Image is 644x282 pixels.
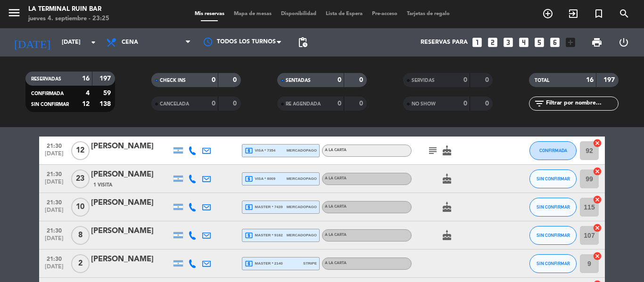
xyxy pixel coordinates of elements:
i: cancel [593,251,602,261]
div: [PERSON_NAME] [91,225,171,237]
span: A LA CARTA [325,177,347,180]
span: 1 Visita [93,181,112,189]
i: cancel [593,195,602,204]
span: SERVIDAS [412,78,435,83]
span: 21:30 [42,225,66,235]
span: visa * 7354 [245,146,275,155]
span: Disponibilidad [276,11,321,16]
i: subject [427,145,438,156]
span: mercadopago [287,176,317,182]
strong: 59 [103,90,113,97]
span: A LA CARTA [325,205,347,209]
strong: 0 [338,77,341,83]
i: cake [441,201,453,213]
span: NO SHOW [412,102,436,106]
span: 21:30 [42,253,66,264]
button: menu [7,6,21,23]
span: RE AGENDADA [286,102,321,106]
span: mercadopago [287,204,317,210]
div: [PERSON_NAME] [91,197,171,209]
span: SENTADAS [286,78,311,83]
strong: 0 [233,77,239,83]
span: Mapa de mesas [229,11,276,16]
button: CONFIRMADA [529,141,577,160]
i: cancel [593,223,602,233]
span: A LA CARTA [325,233,347,237]
i: turned_in_not [593,8,604,19]
strong: 0 [463,100,467,107]
i: looks_5 [533,36,545,48]
strong: 4 [86,90,90,97]
i: cancel [593,138,602,148]
strong: 0 [359,77,365,83]
span: A LA CARTA [325,148,347,152]
span: [DATE] [42,207,66,218]
span: 2 [71,254,90,273]
strong: 0 [212,100,215,107]
span: 21:30 [42,140,66,151]
span: SIN CONFIRMAR [537,233,570,238]
strong: 0 [233,100,239,107]
button: SIN CONFIRMAR [529,198,577,217]
strong: 197 [603,77,617,83]
span: SIN CONFIRMAR [31,102,69,107]
i: cancel [593,167,602,176]
span: 23 [71,169,90,188]
i: looks_one [471,36,483,48]
i: local_atm [245,146,253,155]
span: [DATE] [42,179,66,190]
div: [PERSON_NAME] [91,169,171,181]
i: add_box [564,36,577,48]
span: 12 [71,141,90,160]
i: cake [441,230,453,241]
strong: 197 [99,75,113,82]
i: looks_two [487,36,499,48]
span: visa * 8009 [245,175,275,183]
i: arrow_drop_down [88,37,99,48]
span: Tarjetas de regalo [402,11,454,16]
div: jueves 4. septiembre - 23:25 [28,14,109,24]
strong: 0 [212,77,215,83]
span: SIN CONFIRMAR [537,204,570,209]
span: SIN CONFIRMAR [537,176,570,181]
span: mercadopago [287,147,317,153]
i: add_circle_outline [542,8,553,19]
button: SIN CONFIRMAR [529,254,577,273]
span: Reservas para [421,39,468,46]
i: local_atm [245,231,253,240]
i: power_settings_new [618,37,629,48]
i: cake [441,145,453,156]
span: master * 9182 [245,231,283,240]
span: TOTAL [535,78,549,83]
button: SIN CONFIRMAR [529,226,577,245]
input: Filtrar por nombre... [545,98,618,109]
i: looks_3 [502,36,514,48]
span: [DATE] [42,235,66,246]
span: 10 [71,198,90,217]
i: [DATE] [7,32,57,53]
span: Cena [122,39,138,46]
strong: 0 [485,77,491,83]
i: looks_4 [518,36,530,48]
strong: 16 [82,75,90,82]
i: local_atm [245,203,253,211]
strong: 0 [359,100,365,107]
i: search [619,8,630,19]
span: CHECK INS [160,78,186,83]
i: cake [441,173,453,185]
strong: 0 [338,100,341,107]
i: looks_6 [549,36,561,48]
span: 21:30 [42,196,66,207]
span: [DATE] [42,264,66,274]
span: RESERVADAS [31,77,61,81]
span: Lista de Espera [321,11,367,16]
div: [PERSON_NAME] [91,140,171,153]
span: mercadopago [287,232,317,238]
i: local_atm [245,259,253,268]
span: Pre-acceso [367,11,402,16]
strong: 138 [99,101,113,107]
span: [DATE] [42,151,66,161]
strong: 0 [463,77,467,83]
div: [PERSON_NAME] [91,253,171,266]
span: print [591,37,603,48]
